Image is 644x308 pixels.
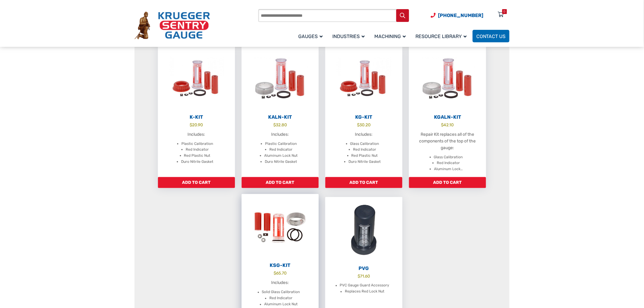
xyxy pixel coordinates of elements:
[190,122,203,127] bdi: 20.90
[325,197,402,264] img: PVG
[329,29,371,43] a: Industries
[412,29,473,43] a: Resource Library
[353,147,376,153] li: Red Indicator
[298,33,323,39] span: Gauges
[332,33,365,39] span: Industries
[269,296,292,302] li: Red Indicator
[248,131,313,138] p: Includes:
[265,141,297,147] li: Plastic Calibration
[181,141,213,147] li: Plastic Calibration
[340,283,390,289] li: PVC Gauge Guard Accessory
[357,122,359,127] span: $
[242,46,319,113] img: KALN-Kit
[415,131,480,151] p: Repair Kit replaces all of the components of the top of the gauge:
[242,263,319,269] h2: KSG-Kit
[325,177,402,188] a: Add to cart: “KG-Kit”
[325,266,402,272] h2: PVG
[186,147,209,153] li: Red Indicator
[181,159,213,165] li: Duro Nitrile Gasket
[242,177,319,188] a: Add to cart: “KALN-Kit”
[273,122,276,127] span: $
[295,29,329,43] a: Gauges
[265,159,297,165] li: Duro Nitrile Gasket
[190,122,192,127] span: $
[262,289,300,296] li: Solid Glass Calibration
[358,274,370,279] bdi: 71.60
[158,46,235,177] a: K-Kit $20.90 Includes: Plastic Calibration Red Indicator Red Plastic Nut Duro Nitrile Gasket
[242,114,319,120] h2: KALN-Kit
[135,12,210,40] img: Krueger Sentry Gauge
[184,153,211,159] li: Red Plastic Nut
[264,302,298,308] li: Aluminum Lock Nut
[325,114,402,120] h2: KG-Kit
[348,159,381,165] li: Duro Nitrile Gasket
[352,153,378,159] li: Red Plastic Nut
[242,194,319,261] img: KSG-Kit
[473,30,509,42] a: Contact Us
[409,46,486,113] img: KGALN-Kit
[415,33,467,39] span: Resource Library
[504,9,506,14] div: 0
[409,114,486,120] h2: KGALN-Kit
[248,280,313,286] p: Includes:
[158,46,235,113] img: K-Kit
[350,141,379,147] li: Glass Calibration
[441,122,454,127] bdi: 42.10
[325,46,402,113] img: KG-Kit
[441,122,444,127] span: $
[476,33,506,39] span: Contact Us
[264,153,298,159] li: Aluminum Lock Nut
[164,131,229,138] p: Includes:
[431,12,483,19] a: Phone Number (920) 434-8860
[434,154,463,160] li: Glass Calibration
[357,122,371,127] bdi: 30.20
[371,29,412,43] a: Machining
[374,33,406,39] span: Machining
[358,274,360,279] span: $
[409,46,486,177] a: KGALN-Kit $42.10 Repair Kit replaces all of the components of the top of the gauge: Glass Calibra...
[331,131,396,138] p: Includes:
[409,177,486,188] a: Add to cart: “KGALN-Kit”
[273,122,287,127] bdi: 32.80
[434,166,463,172] li: Aluminum Lock…
[274,271,276,276] span: $
[269,147,292,153] li: Red Indicator
[345,289,384,295] li: Replaces Red Lock Nut
[438,12,483,18] span: [PHONE_NUMBER]
[158,114,235,120] h2: K-Kit
[437,160,460,166] li: Red Indicator
[158,177,235,188] a: Add to cart: “K-Kit”
[242,46,319,177] a: KALN-Kit $32.80 Includes: Plastic Calibration Red Indicator Aluminum Lock Nut Duro Nitrile Gasket
[274,271,287,276] bdi: 65.70
[325,46,402,177] a: KG-Kit $30.20 Includes: Glass Calibration Red Indicator Red Plastic Nut Duro Nitrile Gasket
